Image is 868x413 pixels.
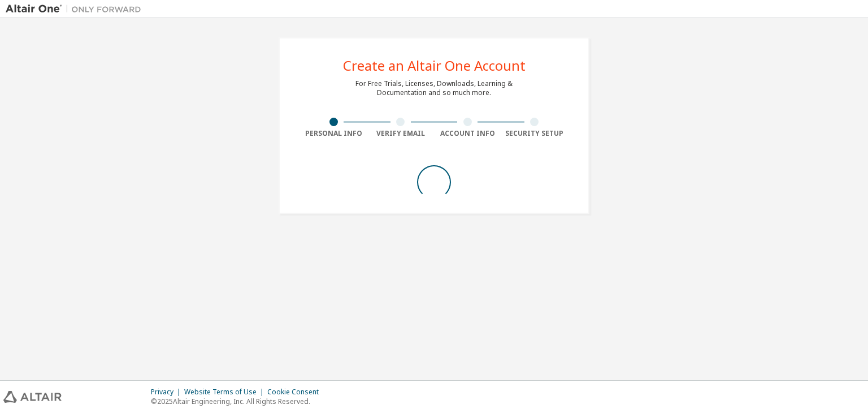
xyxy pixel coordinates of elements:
[367,129,435,138] div: Verify Email
[151,388,184,397] div: Privacy
[184,388,267,397] div: Website Terms of Use
[343,59,526,72] div: Create an Altair One Account
[300,129,367,138] div: Personal Info
[501,129,568,138] div: Security Setup
[434,129,501,138] div: Account Info
[267,388,325,397] div: Cookie Consent
[355,79,513,97] div: For Free Trials, Licenses, Downloads, Learning & Documentation and so much more.
[151,397,325,406] p: © 2025 Altair Engineering, Inc. All Rights Reserved.
[3,391,62,403] img: altair_logo.svg
[6,3,147,15] img: Altair One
